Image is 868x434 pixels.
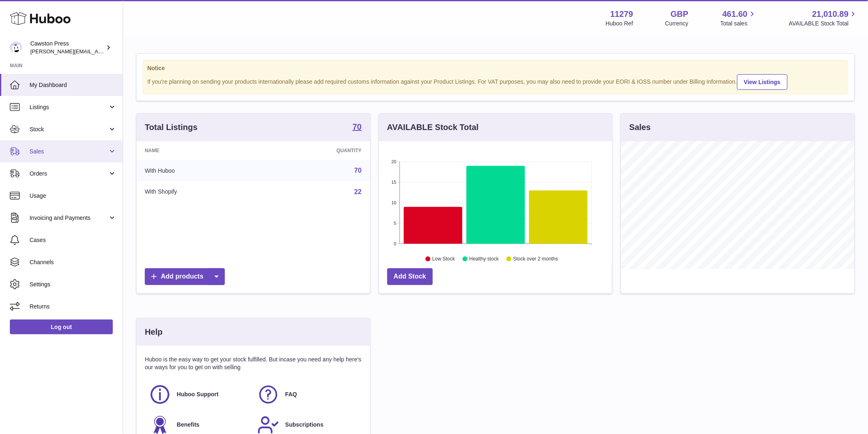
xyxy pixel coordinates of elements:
th: Name [137,141,263,160]
span: 461.60 [722,9,747,20]
span: Orders [30,170,108,178]
a: 22 [354,188,362,195]
a: Add products [145,268,225,285]
span: Usage [30,192,116,200]
text: 10 [391,200,396,205]
div: Currency [665,20,689,27]
text: Low Stock [432,256,455,262]
span: Cases [30,236,116,244]
th: Quantity [263,141,370,160]
span: Benefits [177,421,199,429]
span: FAQ [285,391,297,398]
span: My Dashboard [30,81,116,89]
span: Returns [30,303,116,311]
span: Sales [30,148,108,155]
h3: Total Listings [145,122,198,133]
a: 70 [354,167,362,174]
text: Stock over 2 months [513,256,558,262]
text: 20 [391,159,396,164]
p: Huboo is the easy way to get your stock fulfilled. But incase you need any help here's our ways f... [145,356,362,371]
a: Add Stock [387,268,433,285]
span: 21,010.89 [812,9,849,20]
td: With Shopify [137,181,263,203]
text: 0 [394,241,396,246]
a: Log out [10,320,113,334]
text: 15 [391,180,396,185]
div: Huboo Ref [606,20,633,27]
div: Cawston Press [30,40,104,55]
a: View Listings [737,74,788,90]
strong: GBP [671,9,688,20]
span: Listings [30,103,108,111]
span: Total sales [720,20,757,27]
span: Subscriptions [285,421,323,429]
span: Settings [30,281,116,288]
strong: Notice [147,64,844,72]
h3: Help [145,327,162,338]
div: If you're planning on sending your products internationally please add required customs informati... [147,73,844,90]
a: 461.60 Total sales [720,9,757,27]
strong: 70 [352,123,361,131]
a: FAQ [257,384,357,406]
a: Huboo Support [149,384,249,406]
span: Stock [30,126,108,133]
h3: AVAILABLE Stock Total [387,122,479,133]
span: [PERSON_NAME][EMAIL_ADDRESS][PERSON_NAME][DOMAIN_NAME] [30,48,208,55]
img: thomas.carson@cawstonpress.com [10,41,22,54]
span: AVAILABLE Stock Total [789,20,858,27]
strong: 11279 [610,9,633,20]
td: With Huboo [137,160,263,181]
span: Invoicing and Payments [30,214,108,222]
text: 5 [394,221,396,226]
h3: Sales [629,122,651,133]
span: Channels [30,258,116,266]
span: Huboo Support [177,391,219,398]
text: Healthy stock [469,256,499,262]
a: 70 [352,123,361,132]
a: 21,010.89 AVAILABLE Stock Total [789,9,858,27]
